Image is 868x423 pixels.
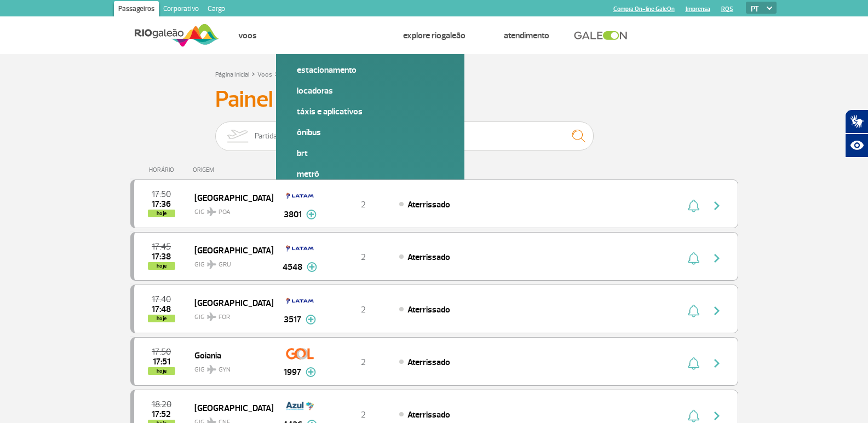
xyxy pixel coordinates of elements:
[283,260,302,274] span: 4548
[407,357,450,368] span: Aterrissado
[407,252,450,263] span: Aterrissado
[284,208,302,221] span: 3801
[152,305,171,313] span: 2025-09-27 17:48:19
[688,357,699,370] img: sino-painel-voo.svg
[297,106,444,118] a: Táxis e aplicativos
[361,357,366,368] span: 2
[152,348,171,356] span: 2025-09-27 17:50:00
[194,254,265,270] span: GIG
[152,200,171,208] span: 2025-09-27 17:36:23
[194,348,265,362] span: Goiania
[274,67,278,80] a: >
[407,199,450,210] span: Aterrissado
[219,207,231,217] span: POA
[203,1,229,19] a: Cargo
[504,30,549,41] a: Atendimento
[361,304,366,315] span: 2
[407,304,450,315] span: Aterrissado
[688,199,699,212] img: sino-painel-voo.svg
[375,121,594,150] input: Voo, cidade ou cia aérea
[295,30,365,41] a: Como chegar e sair
[194,190,265,205] span: [GEOGRAPHIC_DATA]
[710,357,723,370] img: seta-direita-painel-voo.svg
[152,401,171,408] span: 2025-09-27 18:20:00
[207,365,216,374] img: destiny_airplane.svg
[207,312,216,321] img: destiny_airplane.svg
[257,71,272,79] a: Voos
[152,410,171,418] span: 2025-09-27 17:52:00
[255,122,281,150] span: Partidas
[297,126,444,138] a: Ônibus
[721,5,733,13] a: RQS
[194,306,265,322] span: GIG
[710,304,723,317] img: seta-direita-painel-voo.svg
[845,109,868,158] div: Plugin de acessibilidade da Hand Talk.
[159,1,203,19] a: Corporativo
[403,30,465,41] a: Explore RIOgaleão
[306,315,316,325] img: mais-info-painel-voo.svg
[219,312,230,322] span: FOR
[306,210,317,219] img: mais-info-painel-voo.svg
[306,367,316,377] img: mais-info-painel-voo.svg
[215,86,653,113] h3: Painel de Voos
[273,166,327,173] div: CIA AÉREA
[361,252,366,263] span: 2
[134,166,193,173] div: HORÁRIO
[297,147,444,159] a: BRT
[361,199,366,210] span: 2
[152,190,171,198] span: 2025-09-27 17:50:00
[710,199,723,212] img: seta-direita-painel-voo.svg
[297,168,444,180] a: Metrô
[307,262,317,272] img: mais-info-painel-voo.svg
[710,252,723,265] img: seta-direita-painel-voo.svg
[297,64,444,76] a: Estacionamento
[238,30,257,41] a: Voos
[194,201,265,217] span: GIG
[114,1,159,19] a: Passageiros
[688,304,699,317] img: sino-painel-voo.svg
[219,260,231,270] span: GRU
[613,5,675,13] a: Compra On-line GaleOn
[194,401,265,415] span: [GEOGRAPHIC_DATA]
[194,243,265,257] span: [GEOGRAPHIC_DATA]
[407,409,450,420] span: Aterrissado
[148,210,175,217] span: hoje
[845,109,868,134] button: Abrir tradutor de língua de sinais.
[148,315,175,322] span: hoje
[207,207,216,216] img: destiny_airplane.svg
[686,5,710,13] a: Imprensa
[251,67,255,80] a: >
[710,409,723,422] img: seta-direita-painel-voo.svg
[148,367,175,375] span: hoje
[688,409,699,422] img: sino-painel-voo.svg
[153,358,170,366] span: 2025-09-27 17:51:14
[220,122,255,150] img: slider-embarque
[152,243,171,251] span: 2025-09-27 17:45:00
[845,134,868,158] button: Abrir recursos assistivos.
[219,365,231,375] span: GYN
[215,71,249,79] a: Página Inicial
[194,295,265,310] span: [GEOGRAPHIC_DATA]
[148,262,175,270] span: hoje
[193,166,273,173] div: ORIGEM
[361,409,366,420] span: 2
[207,260,216,269] img: destiny_airplane.svg
[284,366,301,379] span: 1997
[194,359,265,375] span: GIG
[152,295,171,303] span: 2025-09-27 17:40:00
[152,253,171,260] span: 2025-09-27 17:38:08
[297,85,444,97] a: Locadoras
[688,252,699,265] img: sino-painel-voo.svg
[284,313,301,326] span: 3517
